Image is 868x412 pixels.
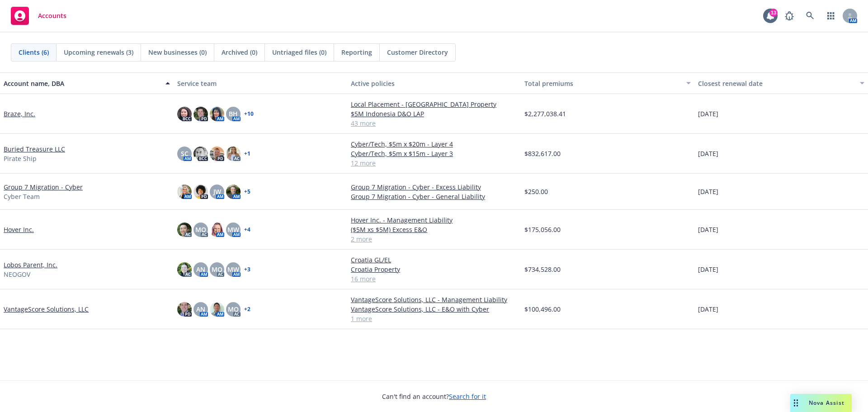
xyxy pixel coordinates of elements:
[212,265,222,274] span: MQ
[193,147,208,161] img: photo
[351,234,517,244] a: 2 more
[351,139,517,149] a: Cyber/Tech, $5m x $20m - Layer 4
[341,47,372,57] span: Reporting
[351,225,517,234] a: ($5M xs $5M) Excess E&O
[698,225,718,234] span: [DATE]
[272,47,326,57] span: Untriaged files (0)
[229,109,238,118] span: BH
[524,225,561,234] span: $175,056.00
[698,304,718,314] span: [DATE]
[4,79,160,88] div: Account name, DBA
[351,192,517,201] a: Group 7 Migration - Cyber - General Liability
[698,109,718,118] span: [DATE]
[193,185,208,199] img: photo
[780,7,798,25] a: Report a Bug
[4,182,83,192] a: Group 7 Migration - Cyber
[4,225,34,234] a: Hover Inc.
[210,223,224,237] img: photo
[19,47,49,57] span: Clients (6)
[351,295,517,304] a: VantageScore Solutions, LLC - Management Liability
[177,262,192,277] img: photo
[698,187,718,196] span: [DATE]
[822,7,840,25] a: Switch app
[698,265,718,274] span: [DATE]
[177,185,192,199] img: photo
[244,307,250,312] a: + 2
[244,227,250,232] a: + 4
[351,158,517,168] a: 12 more
[244,151,250,156] a: + 1
[351,182,517,192] a: Group 7 Migration - Cyber - Excess Liability
[4,109,35,118] a: Braze, Inc.
[226,185,241,199] img: photo
[351,274,517,284] a: 16 more
[177,223,192,237] img: photo
[196,304,205,314] span: AN
[769,9,778,17] div: 13
[193,107,208,121] img: photo
[524,304,561,314] span: $100,496.00
[226,147,241,161] img: photo
[196,265,205,274] span: AN
[524,187,548,196] span: $250.00
[195,225,206,234] span: MQ
[227,265,239,274] span: MW
[351,149,517,158] a: Cyber/Tech, $5m x $15m - Layer 3
[351,215,517,225] a: Hover Inc. - Management Liability
[148,47,207,57] span: New businesses (0)
[351,255,517,265] a: Croatia GL/EL
[177,107,192,121] img: photo
[213,187,221,196] span: JW
[351,79,517,88] div: Active policies
[64,47,133,57] span: Upcoming renewals (3)
[210,147,224,161] img: photo
[174,72,347,94] button: Service team
[351,99,517,109] a: Local Placement - [GEOGRAPHIC_DATA] Property
[4,154,37,163] span: Pirate Ship
[222,47,257,57] span: Archived (0)
[4,144,65,154] a: Buried Treasure LLC
[694,72,868,94] button: Closest renewal date
[524,79,681,88] div: Total premiums
[524,265,561,274] span: $734,528.00
[698,149,718,158] span: [DATE]
[801,7,819,25] a: Search
[177,79,344,88] div: Service team
[790,394,802,412] div: Drag to move
[382,392,486,401] span: Can't find an account?
[244,111,254,117] a: + 10
[181,149,189,158] span: SC
[347,72,521,94] button: Active policies
[210,107,224,121] img: photo
[7,3,70,28] a: Accounts
[4,270,30,279] span: NEOGOV
[449,392,486,401] a: Search for it
[809,399,844,407] span: Nova Assist
[4,192,40,201] span: Cyber Team
[524,149,561,158] span: $832,617.00
[227,225,239,234] span: MW
[244,267,250,272] a: + 3
[177,302,192,317] img: photo
[228,304,239,314] span: MQ
[244,189,250,194] a: + 5
[4,260,57,270] a: Lobos Parent, Inc.
[521,72,694,94] button: Total premiums
[524,109,566,118] span: $2,277,038.41
[387,47,448,57] span: Customer Directory
[210,302,224,317] img: photo
[351,109,517,118] a: $5M Indonesia D&O LAP
[351,118,517,128] a: 43 more
[351,304,517,314] a: VantageScore Solutions, LLC - E&O with Cyber
[790,394,852,412] button: Nova Assist
[351,265,517,274] a: Croatia Property
[38,12,66,19] span: Accounts
[4,304,89,314] a: VantageScore Solutions, LLC
[698,79,854,88] div: Closest renewal date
